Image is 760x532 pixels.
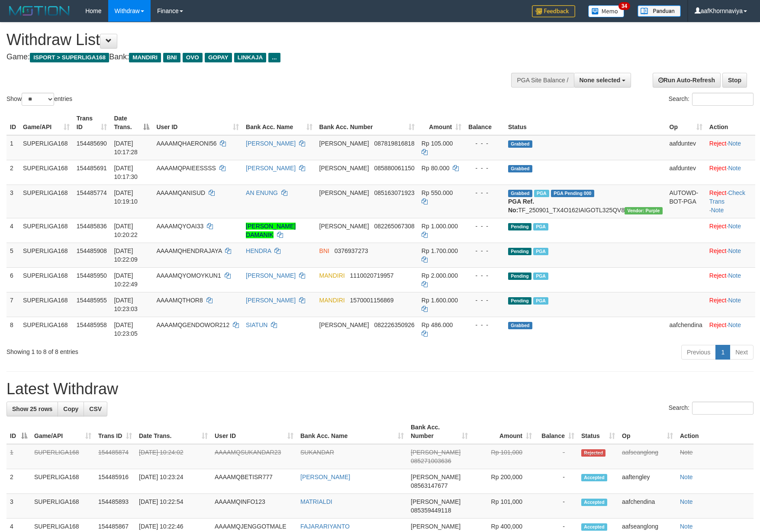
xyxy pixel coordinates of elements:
td: AUTOWD-BOT-PGA [666,185,706,218]
th: Op: activate to sort column ascending [666,110,706,135]
span: 34 [618,2,630,10]
span: Marked by aafounsreynich [533,223,548,230]
span: Rejected [581,449,605,457]
th: Balance [465,110,505,135]
td: [DATE] 10:24:02 [135,444,211,469]
td: AAAAMQBETISR777 [211,469,297,494]
th: Date Trans.: activate to sort column descending [110,110,153,135]
td: SUPERLIGA168 [19,317,73,341]
td: SUPERLIGA168 [31,494,95,519]
span: Accepted [581,499,607,506]
th: Bank Acc. Number: activate to sort column ascending [407,419,471,444]
td: 154485893 [95,494,135,519]
a: FAJARARIYANTO [300,523,350,530]
td: SUPERLIGA168 [19,160,73,185]
td: SUPERLIGA168 [19,267,73,292]
a: Note [728,297,741,304]
a: Reject [709,321,727,328]
span: Copy 082265067308 to clipboard [374,223,414,230]
div: - - - [468,164,501,172]
span: Rp 1.600.000 [422,297,458,304]
span: Grabbed [508,190,532,197]
div: - - - [468,188,501,197]
div: - - - [468,247,501,255]
th: Status: activate to sort column ascending [578,419,618,444]
a: [PERSON_NAME] [246,297,296,304]
span: GOPAY [205,53,232,62]
span: Accepted [581,523,607,531]
a: Reject [709,297,727,304]
span: 154485908 [77,247,107,254]
span: LINKAJA [234,53,267,62]
a: Check Trans [709,189,745,205]
div: - - - [468,271,501,280]
a: Run Auto-Refresh [653,73,721,88]
span: Rp 1.700.000 [422,247,458,254]
td: · [706,160,755,185]
span: Rp 2.000.000 [422,272,458,279]
div: - - - [468,139,501,148]
a: Note [680,523,693,530]
td: 1 [6,135,19,160]
span: Grabbed [508,322,532,329]
td: 2 [6,160,19,185]
div: - - - [468,321,501,329]
span: 154485774 [77,189,107,196]
div: - - - [468,296,501,305]
th: Trans ID: activate to sort column ascending [95,419,135,444]
a: [PERSON_NAME] [246,165,296,172]
select: Showentries [22,93,54,106]
span: Marked by aafsoycanthlai [533,248,548,255]
span: AAAAMQHENDRAJAYA [156,247,222,254]
td: · [706,317,755,341]
span: Vendor URL: https://trx4.1velocity.biz [625,207,662,214]
span: 154485958 [77,321,107,328]
span: AAAAMQYOAI33 [156,223,203,230]
th: Action [676,419,754,444]
span: Copy 1570001156869 to clipboard [350,297,393,304]
a: SUKANDAR [300,449,334,456]
td: Rp 101,000 [471,494,535,519]
a: Note [728,140,741,147]
label: Search: [669,93,754,106]
span: Rp 550.000 [422,189,453,196]
td: [DATE] 10:23:24 [135,469,211,494]
span: Copy 1110020719957 to clipboard [350,272,393,279]
a: Note [728,165,741,172]
span: Pending [508,223,531,230]
a: CSV [84,402,107,416]
th: Bank Acc. Name: activate to sort column ascending [297,419,407,444]
th: User ID: activate to sort column ascending [211,419,297,444]
a: [PERSON_NAME] [246,140,296,147]
a: Note [711,207,724,214]
span: PGA Pending [551,190,594,197]
span: [PERSON_NAME] [319,321,369,328]
h1: Withdraw List [6,31,498,49]
a: Reject [709,189,727,196]
span: Pending [508,248,531,255]
span: BNI [163,53,180,62]
a: HENDRA [246,247,271,254]
a: SIATUN [246,321,267,328]
a: Note [728,223,741,230]
td: SUPERLIGA168 [31,444,95,469]
a: Reject [709,223,727,230]
th: Status [505,110,666,135]
td: 2 [6,469,31,494]
td: · [706,243,755,267]
span: AAAAMQPAIEESSSS [156,165,216,172]
td: - [535,494,578,519]
span: MANDIRI [319,297,345,304]
span: MANDIRI [319,272,345,279]
span: Copy 082226350926 to clipboard [374,321,414,328]
td: aaftengley [618,469,676,494]
td: 3 [6,494,31,519]
span: Rp 80.000 [422,165,450,172]
a: Reject [709,272,727,279]
span: AAAAMQGENDOWOR212 [156,321,229,328]
div: PGA Site Balance / [511,73,573,88]
td: - [535,469,578,494]
a: Note [680,474,693,480]
th: ID: activate to sort column descending [6,419,31,444]
td: Rp 101,000 [471,444,535,469]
